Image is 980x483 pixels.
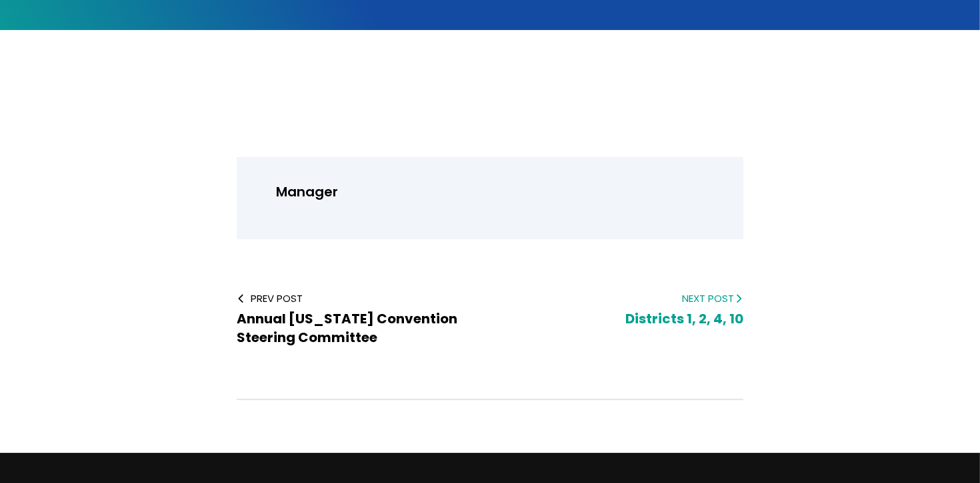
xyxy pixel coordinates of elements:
[237,291,469,305] span: Prev Post
[511,291,743,328] a: Next Post Districts 1, 2, 4, 10
[237,291,469,347] a: Prev Post Annual [US_STATE] Convention Steering Committee
[237,309,457,347] span: Annual [US_STATE] Convention Steering Committee
[276,180,720,204] p: Manager
[625,309,743,328] span: Districts 1, 2, 4, 10
[511,291,743,305] span: Next Post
